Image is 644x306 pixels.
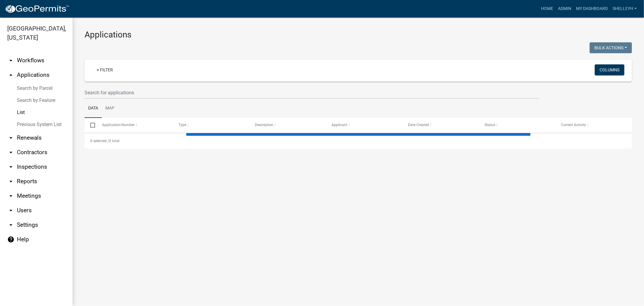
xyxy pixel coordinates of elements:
[7,178,14,185] i: arrow_drop_down
[561,123,586,127] span: Current Activity
[7,71,14,79] i: arrow_drop_up
[326,118,402,132] datatable-header-cell: Applicant
[7,236,14,243] i: help
[555,118,632,132] datatable-header-cell: Current Activity
[85,30,632,40] h3: Applications
[485,123,495,127] span: Status
[539,3,556,15] a: Home
[479,118,556,132] datatable-header-cell: Status
[408,123,429,127] span: Date Created
[590,42,632,53] button: Bulk Actions
[7,57,14,64] i: arrow_drop_down
[85,133,632,148] div: 0 total
[92,64,118,75] a: + Filter
[595,64,624,75] button: Columns
[102,99,118,118] a: Map
[7,134,14,142] i: arrow_drop_down
[332,123,347,127] span: Applicant
[7,221,14,229] i: arrow_drop_down
[402,118,479,132] datatable-header-cell: Date Created
[96,118,173,132] datatable-header-cell: Application Number
[610,3,639,15] a: shelleyh
[173,118,249,132] datatable-header-cell: Type
[85,118,96,132] datatable-header-cell: Select
[7,163,14,171] i: arrow_drop_down
[574,3,610,15] a: My Dashboard
[7,192,14,200] i: arrow_drop_down
[85,86,539,99] input: Search for applications
[249,118,326,132] datatable-header-cell: Description
[7,207,14,214] i: arrow_drop_down
[556,3,574,15] a: Admin
[178,123,186,127] span: Type
[85,99,102,118] a: Data
[102,123,135,127] span: Application Number
[255,123,274,127] span: Description
[7,149,14,156] i: arrow_drop_down
[90,139,109,143] span: 0 selected /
